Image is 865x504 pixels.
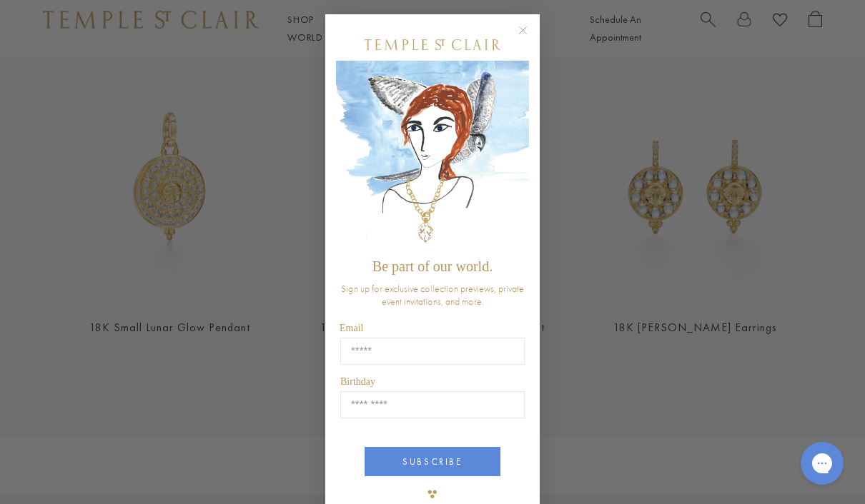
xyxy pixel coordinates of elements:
span: Birthday [340,376,375,387]
button: Close dialog [521,29,539,46]
input: Email [340,338,525,365]
iframe: Gorgias live chat messenger [794,437,851,490]
img: c4a9eb12-d91a-4d4a-8ee0-386386f4f338.jpeg [336,61,529,251]
img: Temple St. Clair [365,39,500,50]
span: Be part of our world. [372,258,493,274]
button: SUBSCRIBE [365,447,500,476]
span: Email [340,323,363,333]
span: Sign up for exclusive collection previews, private event invitations, and more. [341,282,524,308]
